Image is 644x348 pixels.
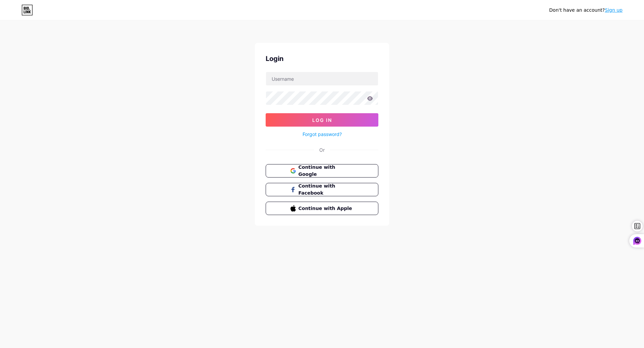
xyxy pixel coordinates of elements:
[312,117,332,123] span: Log In
[266,183,378,196] button: Continue with Facebook
[605,7,623,13] a: Sign up
[266,164,378,178] button: Continue with Google
[319,146,325,153] div: Or
[303,131,342,138] a: Forgot password?
[299,205,354,212] span: Continue with Apple
[266,54,378,64] div: Login
[299,164,354,178] span: Continue with Google
[549,7,623,14] div: Don't have an account?
[299,183,354,197] span: Continue with Facebook
[266,72,378,85] input: Username
[266,202,378,215] button: Continue with Apple
[266,113,378,127] button: Log In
